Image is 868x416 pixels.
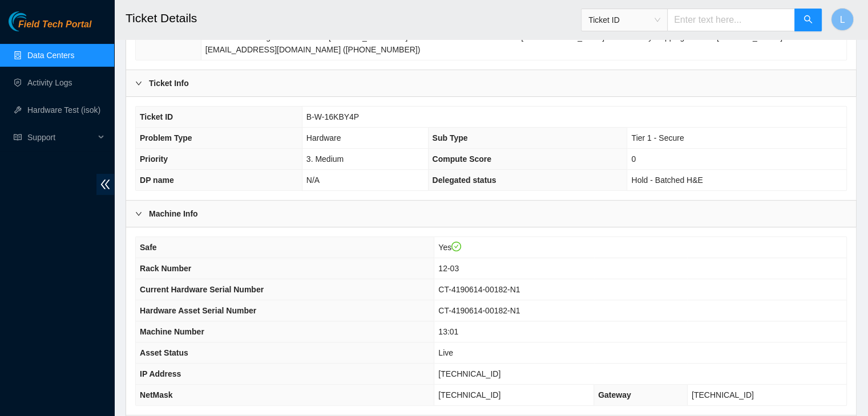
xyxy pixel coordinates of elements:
span: CT-4190614-00182-N1 [438,306,520,315]
span: Rack Number [140,264,191,273]
span: Live [438,348,453,357]
button: L [831,8,854,31]
span: Hardware [306,133,341,142]
span: Machine Number [140,327,204,336]
span: [TECHNICAL_ID] [438,369,500,378]
span: 13:01 [438,327,458,336]
span: Support [27,126,95,149]
span: Priority [140,154,168,164]
span: Tier 1 - Secure [631,133,684,142]
button: search [794,9,822,31]
span: Ticket ID [588,11,660,28]
a: Activity Logs [27,78,72,87]
span: right [135,210,142,217]
span: L [840,13,845,27]
input: Enter text here... [667,9,795,31]
a: Hardware Test (isok) [27,105,100,115]
span: Safe [140,243,157,252]
div: Machine Info [126,201,856,227]
span: check-circle [451,242,462,252]
span: 3. Medium [306,154,344,164]
span: Problem Type [140,133,192,142]
span: Compute Score [433,154,491,164]
span: [TECHNICAL_ID] [438,390,500,399]
span: Asset Status [140,348,188,357]
span: Ticket ID [140,112,173,121]
span: Gateway [598,390,631,399]
span: NetMask [140,390,173,399]
a: Akamai TechnologiesField Tech Portal [9,21,91,35]
span: Current Hardware Serial Number [140,285,264,294]
span: Sub Type [433,133,468,142]
span: read [14,133,22,141]
span: right [135,80,142,87]
span: Yes [438,243,461,252]
span: DP name [140,176,174,185]
span: Delegated status [433,176,496,185]
span: CT-4190614-00182-N1 [438,285,520,294]
span: [TECHNICAL_ID] [692,390,754,399]
span: 12-03 [438,264,459,273]
span: 0 [631,154,636,164]
span: double-left [96,174,114,195]
b: Machine Info [149,207,198,220]
a: Data Centers [27,51,74,60]
b: Ticket Info [149,77,189,89]
span: Field Tech Portal [18,19,91,30]
span: IP Address [140,369,181,378]
span: B-W-16KBY4P [306,112,359,121]
span: Hold - Batched H&E [631,176,703,185]
span: Hardware Asset Serial Number [140,306,256,315]
div: Ticket Info [126,70,856,96]
span: N/A [306,176,320,185]
img: Akamai Technologies [9,11,58,31]
span: search [804,15,813,26]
